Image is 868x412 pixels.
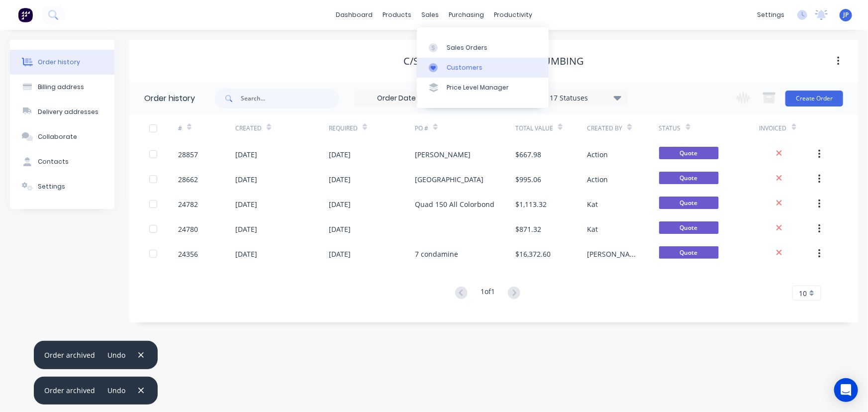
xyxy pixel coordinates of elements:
div: PO # [415,114,515,142]
div: Action [587,149,608,160]
div: PO # [415,124,428,133]
div: Price Level Manager [447,83,509,92]
button: Create Order [785,91,843,106]
button: Collaborate [10,124,114,149]
div: Action [587,174,608,185]
div: 1 of 1 [481,286,495,301]
div: purchasing [444,7,489,22]
div: $1,113.32 [515,199,547,209]
div: Invoiced [760,114,817,142]
div: Order archived [44,350,95,360]
div: settings [752,7,789,22]
div: [DATE] [329,249,351,259]
div: Required [329,124,358,133]
div: Invoiced [760,124,787,133]
div: # [178,124,182,133]
div: $995.06 [515,174,541,185]
div: Quad 150 All Colorbond [415,199,494,209]
div: [DATE] [329,224,351,234]
div: 28857 [178,149,198,160]
div: Status [659,114,760,142]
div: Collaborate [38,132,77,141]
div: Contacts [38,157,69,166]
a: Customers [417,58,549,78]
a: Sales Orders [417,37,549,57]
input: Search... [241,89,339,108]
div: # [178,114,235,142]
div: Created [235,114,329,142]
div: $667.98 [515,149,541,160]
input: Order Date [355,91,438,106]
div: Created By [587,114,659,142]
div: Created [235,124,262,133]
div: Order archived [44,385,95,396]
div: [PERSON_NAME] [587,249,639,259]
button: Billing address [10,75,114,100]
button: Undo [102,348,131,362]
button: Undo [102,384,131,397]
div: 7 condamine [415,249,458,259]
div: 17 Statuses [544,93,627,103]
div: Total Value [515,124,553,133]
a: Price Level Manager [417,78,549,98]
div: Created By [587,124,622,133]
div: Total Value [515,114,587,142]
div: [DATE] [235,224,257,234]
div: $871.32 [515,224,541,234]
div: Customers [447,63,482,72]
div: sales [416,7,444,22]
div: [DATE] [235,199,257,209]
div: [DATE] [329,199,351,209]
span: JP [843,10,849,19]
div: [GEOGRAPHIC_DATA] [415,174,483,185]
div: $16,372.60 [515,249,551,259]
div: Status [659,124,681,133]
div: Open Intercom Messenger [834,378,858,402]
div: [PERSON_NAME] [415,149,471,160]
button: Order history [10,50,114,75]
span: Quote [659,246,719,259]
div: 24780 [178,224,198,234]
div: productivity [489,7,537,22]
a: dashboard [331,7,378,22]
div: [DATE] [329,149,351,160]
div: [DATE] [235,149,257,160]
div: Billing address [38,83,84,92]
button: Settings [10,174,114,199]
button: Contacts [10,149,114,174]
span: Quote [659,197,719,209]
span: 10 [799,288,807,299]
div: [DATE] [235,174,257,185]
div: Delivery addresses [38,107,98,116]
div: Order history [144,93,195,104]
div: C/Sale Gold Coast Roof Plumbing [403,55,584,67]
div: Sales Orders [447,43,487,52]
button: Delivery addresses [10,100,114,124]
span: Quote [659,221,719,234]
div: Required [329,114,415,142]
div: Order history [38,58,80,67]
div: 24356 [178,249,198,259]
div: Settings [38,182,65,191]
span: Quote [659,172,719,184]
div: Kat [587,224,598,234]
div: Kat [587,199,598,209]
div: [DATE] [329,174,351,185]
span: Quote [659,147,719,159]
div: [DATE] [235,249,257,259]
div: 28662 [178,174,198,185]
img: Factory [18,7,33,22]
div: 24782 [178,199,198,209]
div: products [378,7,416,22]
